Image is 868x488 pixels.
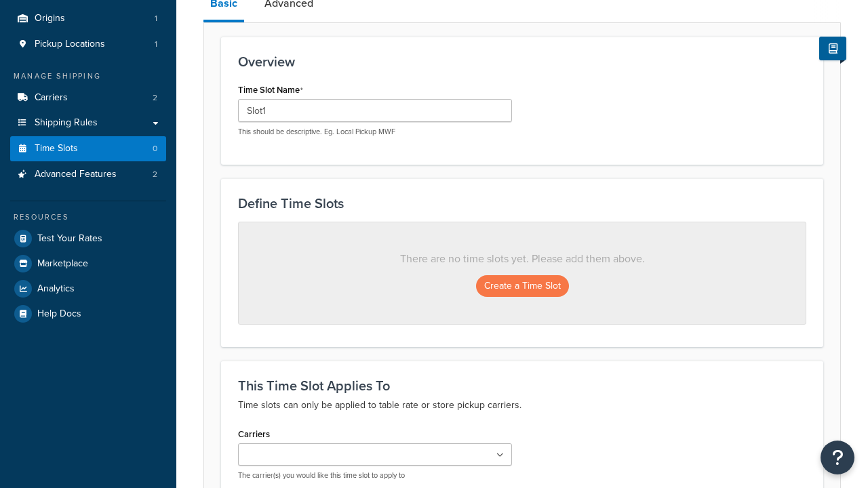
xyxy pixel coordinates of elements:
[35,143,78,155] span: Time Slots
[10,277,166,301] a: Analytics
[35,169,117,180] span: Advanced Features
[153,143,157,155] span: 0
[37,308,81,320] span: Help Docs
[10,70,166,82] div: Manage Shipping
[819,37,846,60] button: Show Help Docs
[35,117,98,129] span: Shipping Rules
[37,258,88,270] span: Marketplace
[10,162,166,187] li: Advanced Features
[10,85,166,110] a: Carriers2
[10,136,166,161] a: Time Slots0
[238,397,806,413] p: Time slots can only be applied to table rate or store pickup carriers.
[238,127,512,137] p: This should be descriptive. Eg. Local Pickup MWF
[10,162,166,187] a: Advanced Features2
[10,211,166,223] div: Resources
[153,92,157,104] span: 2
[35,13,65,24] span: Origins
[10,6,166,31] li: Origins
[10,302,166,326] a: Help Docs
[266,249,778,268] p: There are no time slots yet. Please add them above.
[238,54,806,69] h3: Overview
[476,275,569,297] button: Create a Time Slot
[238,378,806,393] h3: This Time Slot Applies To
[10,6,166,31] a: Origins1
[10,32,166,57] li: Pickup Locations
[153,169,157,180] span: 2
[35,39,105,50] span: Pickup Locations
[10,110,166,136] a: Shipping Rules
[10,226,166,251] a: Test Your Rates
[155,39,157,50] span: 1
[821,441,854,474] button: Open Resource Center
[37,283,75,295] span: Analytics
[35,92,68,104] span: Carriers
[238,429,270,439] label: Carriers
[238,196,806,211] h3: Define Time Slots
[10,32,166,57] a: Pickup Locations1
[10,136,166,161] li: Time Slots
[238,470,512,481] p: The carrier(s) you would like this time slot to apply to
[10,251,166,276] a: Marketplace
[238,85,303,96] label: Time Slot Name
[37,233,102,245] span: Test Your Rates
[155,13,157,24] span: 1
[10,85,166,110] li: Carriers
